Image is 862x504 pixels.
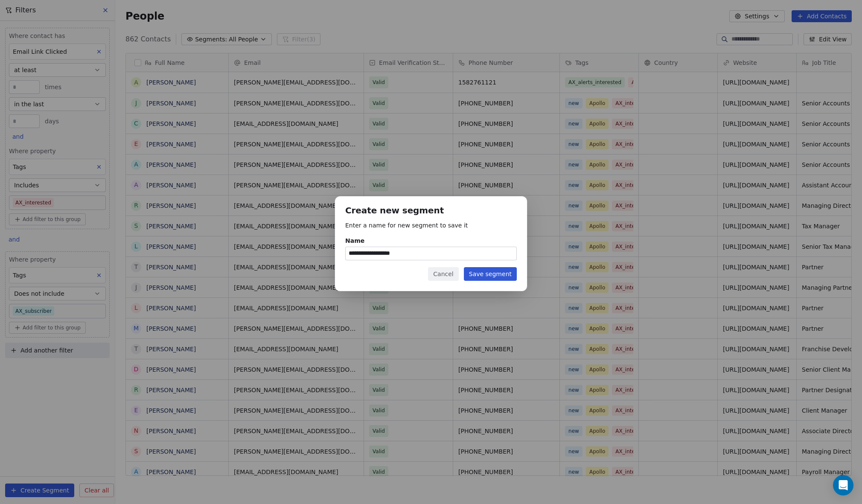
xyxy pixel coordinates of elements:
button: Cancel [428,267,458,281]
div: Name [345,236,517,245]
input: Name [346,247,516,260]
h1: Create new segment [345,207,517,216]
button: Save segment [464,267,517,281]
p: Enter a name for new segment to save it [345,221,517,230]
